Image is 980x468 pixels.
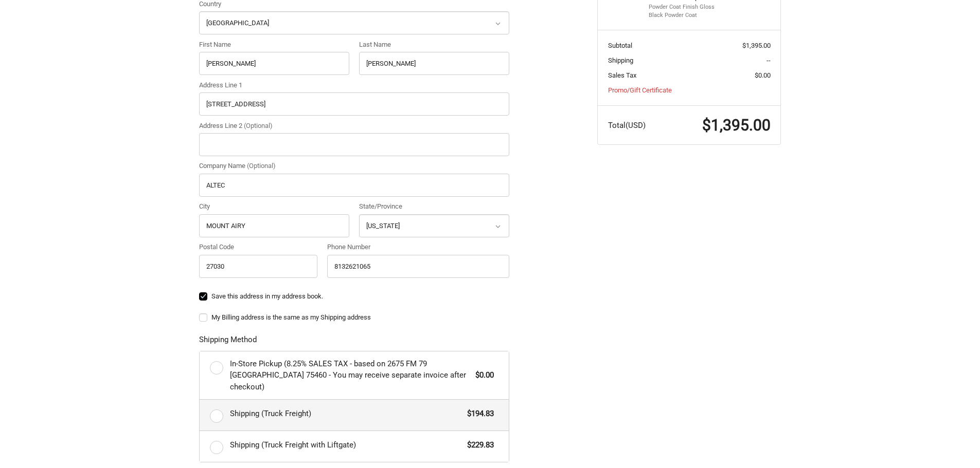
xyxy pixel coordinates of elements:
small: (Optional) [247,162,276,170]
label: Last Name [359,40,509,50]
label: My Billing address is the same as my Shipping address [199,313,509,322]
span: Subtotal [608,42,632,49]
span: $0.00 [755,71,771,79]
label: Address Line 2 [199,121,509,131]
label: Postal Code [199,242,317,252]
span: $1,395.00 [702,116,771,134]
label: Phone Number [327,242,509,252]
a: Promo/Gift Certificate [608,86,672,94]
label: Company Name [199,161,509,171]
span: Shipping (Truck Freight with Liftgate) [230,439,462,451]
span: In-Store Pickup (8.25% SALES TAX - based on 2675 FM 79 [GEOGRAPHIC_DATA] 75460 - You may receive ... [230,358,471,393]
span: Shipping (Truck Freight) [230,408,462,420]
span: $229.83 [462,439,494,451]
span: $1,395.00 [742,42,771,49]
li: Powder Coat Finish Gloss Black Powder Coat [649,3,727,20]
span: Total (USD) [608,121,646,130]
label: Address Line 1 [199,80,509,90]
span: $0.00 [470,369,494,381]
label: City [199,201,349,212]
label: Save this address in my address book. [199,292,509,301]
label: State/Province [359,201,509,212]
small: (Optional) [244,122,273,129]
label: First Name [199,40,349,50]
legend: Shipping Method [199,334,257,350]
span: Shipping [608,57,633,64]
span: -- [767,57,771,64]
span: Sales Tax [608,71,636,79]
span: $194.83 [462,408,494,420]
